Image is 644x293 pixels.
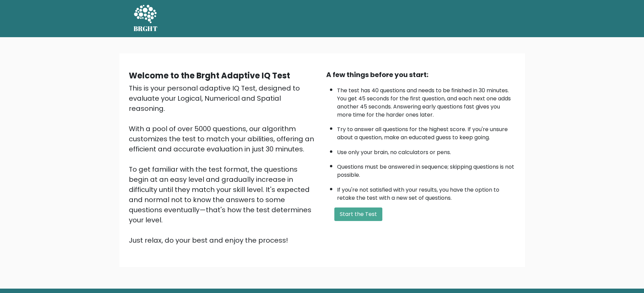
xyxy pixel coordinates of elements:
li: The test has 40 questions and needs to be finished in 30 minutes. You get 45 seconds for the firs... [337,83,516,119]
b: Welcome to the Brght Adaptive IQ Test [129,70,290,81]
li: Try to answer all questions for the highest score. If you're unsure about a question, make an edu... [337,122,516,142]
li: Use only your brain, no calculators or pens. [337,145,516,156]
button: Start the Test [334,207,382,221]
a: BRGHT [134,3,158,34]
div: This is your personal adaptive IQ Test, designed to evaluate your Logical, Numerical and Spatial ... [129,83,318,245]
h5: BRGHT [134,25,158,33]
li: If you're not satisfied with your results, you have the option to retake the test with a new set ... [337,182,516,202]
div: A few things before you start: [326,70,516,80]
li: Questions must be answered in sequence; skipping questions is not possible. [337,160,516,179]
